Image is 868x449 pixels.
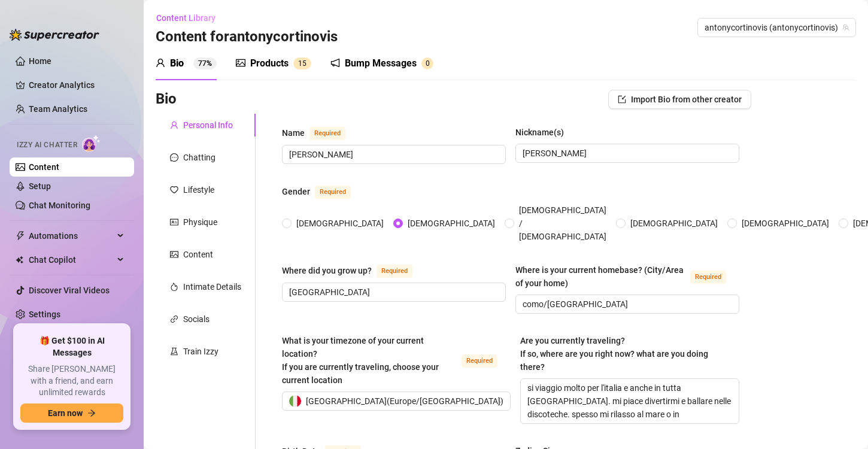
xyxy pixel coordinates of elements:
div: Where did you grow up? [282,264,372,277]
div: Content [183,248,213,261]
div: Socials [183,313,210,326]
a: Creator Analytics [29,75,125,95]
a: Setup [29,181,51,191]
button: Import Bio from other creator [608,90,751,109]
span: [DEMOGRAPHIC_DATA] [626,217,723,230]
div: Bump Messages [345,56,417,71]
a: Content [29,162,59,172]
sup: 0 [421,57,433,69]
iframe: Intercom live chat [827,408,856,437]
span: import [618,95,626,104]
div: Chatting [183,151,216,164]
a: Home [29,56,51,66]
span: Required [309,127,345,140]
span: experiment [170,347,178,356]
a: Settings [29,310,60,319]
span: picture [236,58,245,68]
div: Gender [282,185,310,198]
div: Nickname(s) [515,126,564,139]
input: Where is your current homebase? (City/Area of your home) [523,298,730,311]
div: Where is your current homebase? (City/Area of your home) [515,263,685,290]
span: Required [690,271,726,284]
div: Physique [183,216,217,229]
span: thunderbolt [16,231,25,241]
img: it [289,395,301,407]
textarea: si viaggio molto per l'italia e anche in tutta [GEOGRAPHIC_DATA]. mi piace divertirmi e ballare n... [521,379,739,423]
span: [DEMOGRAPHIC_DATA] / [DEMOGRAPHIC_DATA] [514,204,611,243]
img: logo-BBDzfeDw.svg [10,29,99,41]
label: Where is your current homebase? (City/Area of your home) [515,263,739,290]
div: Train Izzy [183,345,218,358]
h3: Bio [156,90,177,109]
span: Required [315,186,351,199]
span: fire [170,283,178,291]
input: Name [289,148,496,161]
span: Import Bio from other creator [631,95,742,104]
div: Personal Info [183,119,233,132]
div: Intimate Details [183,280,241,293]
span: heart [170,186,178,194]
span: arrow-right [87,409,96,417]
sup: 15 [293,57,311,69]
span: Earn now [48,408,83,418]
span: Content Library [156,13,216,23]
a: Team Analytics [29,104,87,114]
span: Share [PERSON_NAME] with a friend, and earn unlimited rewards [20,363,123,399]
span: user [170,121,178,129]
img: Chat Copilot [16,256,23,264]
label: Name [282,126,359,140]
a: Discover Viral Videos [29,286,110,295]
label: Gender [282,184,364,199]
label: Nickname(s) [515,126,572,139]
button: Content Library [156,8,225,28]
span: [DEMOGRAPHIC_DATA] [737,217,834,230]
span: link [170,315,178,323]
input: Where did you grow up? [289,286,496,299]
span: idcard [170,218,178,226]
div: Bio [170,56,184,71]
span: Automations [29,226,114,245]
span: 🎁 Get $100 in AI Messages [20,335,123,359]
div: Name [282,126,305,139]
span: message [170,153,178,162]
sup: 77% [193,57,217,69]
span: [DEMOGRAPHIC_DATA] [292,217,389,230]
span: Required [462,354,497,368]
label: Where did you grow up? [282,263,426,278]
span: What is your timezone of your current location? If you are currently traveling, choose your curre... [282,336,439,385]
div: Products [250,56,289,71]
span: 1 [298,59,302,68]
span: user [156,58,165,68]
span: [DEMOGRAPHIC_DATA] [403,217,500,230]
span: antonycortinovis (antonycortinovis) [705,19,849,37]
span: Are you currently traveling? If so, where are you right now? what are you doing there? [520,336,708,372]
h3: Content for antonycortinovis [156,28,338,47]
span: notification [330,58,340,68]
input: Nickname(s) [523,147,730,160]
span: 5 [302,59,306,68]
span: [GEOGRAPHIC_DATA] ( Europe/[GEOGRAPHIC_DATA] ) [306,392,503,410]
span: picture [170,250,178,259]
a: Chat Monitoring [29,201,90,210]
span: team [842,24,849,31]
span: Chat Copilot [29,250,114,269]
button: Earn nowarrow-right [20,404,123,423]
img: AI Chatter [82,135,101,152]
span: Required [377,265,412,278]
div: Lifestyle [183,183,214,196]
span: Izzy AI Chatter [17,139,77,151]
